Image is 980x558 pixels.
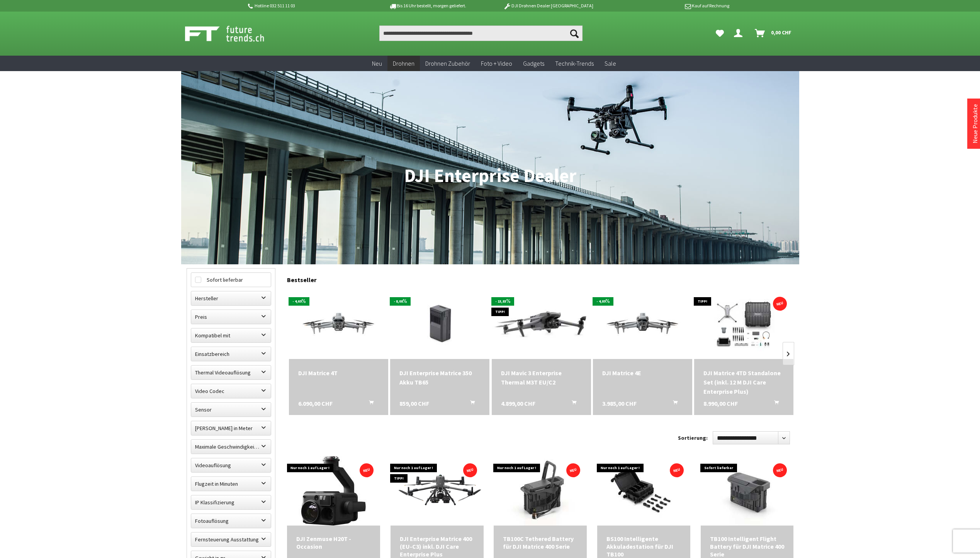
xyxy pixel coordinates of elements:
[731,26,749,41] a: Hi, Benno - Dein Konto
[501,368,582,387] a: DJI Mavic 3 Enterprise Thermal M3T EU/C2 4.899,00 CHF In den Warenkorb
[299,456,368,526] img: DJI Zenmuse H20T - Occasion
[191,440,271,454] label: Maximale Geschwindigkeit in km/h
[523,60,544,67] span: Gadgets
[598,456,690,526] img: BS100 Intelligente Akkuladestation für DJI TB100
[400,535,474,558] div: DJI Enterprise Matrice 400 (EU-C3) inkl. DJI Care Enterprise Plus
[379,26,583,41] input: Produkt, Marke, Kategorie, EAN, Artikelnummer…
[461,399,479,409] button: In den Warenkorb
[678,432,708,444] label: Sortierung:
[372,60,382,67] span: Neu
[550,56,599,71] a: Technik-Trends
[703,368,784,396] a: DJI Matrice 4TD Standalone Set (inkl. 12 M DJI Care Enterprise Plus) 8.990,00 CHF In den Warenkorb
[393,60,414,67] span: Drohnen
[191,458,271,472] label: Videoauflösung
[185,24,281,43] img: Shop Futuretrends - zur Startseite wechseln
[971,104,979,143] a: Neue Produkte
[501,368,582,387] div: DJI Mavic 3 Enterprise Thermal M3T EU/C2
[296,535,371,550] div: DJI Zenmuse H20T - Occasion
[191,366,271,379] label: Thermal Videoauflösung
[494,456,586,526] img: TB100C Tethered Battery für DJI Matrice 400 Serie
[191,514,271,528] label: Fotoauflösung
[602,399,637,408] span: 3.985,00 CHF
[566,26,583,41] button: Suchen
[501,399,535,408] span: 4.899,00 CHF
[296,535,371,550] a: DJI Zenmuse H20T - Occasion 4.000,00 CHF In den Warenkorb
[492,293,591,356] img: DJI Mavic 3 Enterprise Thermal M3T EU/C2
[476,56,518,71] a: Foto + Video
[191,384,271,398] label: Video Codec
[518,56,550,71] a: Gadgets
[606,535,681,558] div: BS100 Intelligente Akkuladestation für DJI TB100
[360,399,378,409] button: In den Warenkorb
[488,1,608,10] p: DJI Drohnen Dealer [GEOGRAPHIC_DATA]
[191,495,271,509] label: IP Klassifizierung
[606,535,681,558] a: BS100 Intelligente Akkuladestation für DJI TB100 1.509,00 CHF In den Warenkorb
[703,399,738,408] span: 8.990,00 CHF
[752,26,795,41] a: Warenkorb
[191,477,271,491] label: Flugzeit in Minuten
[191,310,271,324] label: Preis
[765,399,783,409] button: In den Warenkorb
[599,56,622,71] a: Sale
[712,26,728,41] a: Meine Favoriten
[503,535,577,550] a: TB100C Tethered Battery für DJI Matrice 400 Serie 1.929,00 CHF In den Warenkorb
[391,465,484,517] img: DJI Enterprise Matrice 400 (EU-C3) inkl. DJI Care Enterprise Plus
[399,368,480,387] a: DJI Enterprise Matrice 350 Akku TB65 859,00 CHF In den Warenkorb
[420,56,476,71] a: Drohnen Zubehör
[602,368,683,378] a: DJI Matrice 4E 3.985,00 CHF In den Warenkorb
[289,296,388,352] img: DJI Matrice 4T
[555,60,594,67] span: Technik-Trends
[701,456,793,526] img: TB100 Intelligent Flight Battery für DJI Matrice 400 Serie
[191,421,271,435] label: Maximale Flughöhe in Meter
[696,289,792,359] img: DJI Matrice 4TD Standalone Set (inkl. 12 M DJI Care Enterprise Plus)
[191,403,271,417] label: Sensor
[399,399,429,408] span: 859,00 CHF
[400,535,474,558] a: DJI Enterprise Matrice 400 (EU-C3) inkl. DJI Care Enterprise Plus 9.885,00 CHF In den Warenkorb
[664,399,682,409] button: In den Warenkorb
[481,60,512,67] span: Foto + Video
[710,535,785,558] div: TB100 Intelligent Flight Battery für DJI Matrice 400 Serie
[191,328,271,342] label: Kompatibel mit
[298,368,379,378] div: DJI Matrice 4T
[396,289,483,359] img: DJI Enterprise Matrice 350 Akku TB65
[605,60,616,67] span: Sale
[298,399,333,408] span: 6.090,00 CHF
[771,26,791,39] span: 0,00 CHF
[367,56,387,71] a: Neu
[287,268,794,288] div: Bestseller
[602,368,683,378] div: DJI Matrice 4E
[593,296,692,352] img: DJI Matrice 4E
[367,1,488,10] p: Bis 16 Uhr bestellt, morgen geliefert.
[399,368,480,387] div: DJI Enterprise Matrice 350 Akku TB65
[609,1,729,10] p: Kauf auf Rechnung
[425,60,470,67] span: Drohnen Zubehör
[562,399,581,409] button: In den Warenkorb
[247,1,367,10] p: Hotline 032 511 11 03
[710,535,785,558] a: TB100 Intelligent Flight Battery für DJI Matrice 400 Serie 1.739,00 CHF In den Warenkorb
[703,368,784,396] div: DJI Matrice 4TD Standalone Set (inkl. 12 M DJI Care Enterprise Plus)
[187,166,794,185] h1: DJI Enterprise Dealer
[503,535,577,550] div: TB100C Tethered Battery für DJI Matrice 400 Serie
[191,347,271,361] label: Einsatzbereich
[191,532,271,546] label: Fernsteuerung Ausstattung
[191,291,271,305] label: Hersteller
[298,368,379,378] a: DJI Matrice 4T 6.090,00 CHF In den Warenkorb
[191,273,271,287] label: Sofort lieferbar
[387,56,420,71] a: Drohnen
